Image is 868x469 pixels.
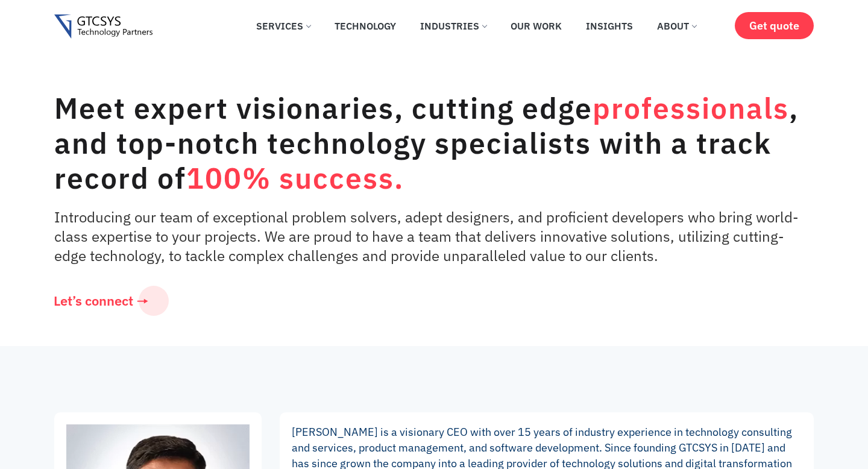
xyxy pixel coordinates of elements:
[54,14,153,39] img: Gtcsys logo
[36,286,169,316] a: Let’s connect
[735,12,814,39] a: Get quote
[577,13,642,39] a: Insights
[411,13,495,39] a: Industries
[325,13,405,39] a: Technology
[749,19,799,32] span: Get quote
[54,207,808,265] p: Introducing our team of exceptional problem solvers, adept designers, and proficient developers w...
[593,89,789,127] span: professionals
[186,159,404,197] span: 100% success.
[648,13,705,39] a: About
[247,13,319,39] a: Services
[54,90,808,195] div: Meet expert visionaries, cutting edge , and top-notch technology specialists with a track record of
[502,13,571,39] a: Our Work
[54,294,133,307] span: Let’s connect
